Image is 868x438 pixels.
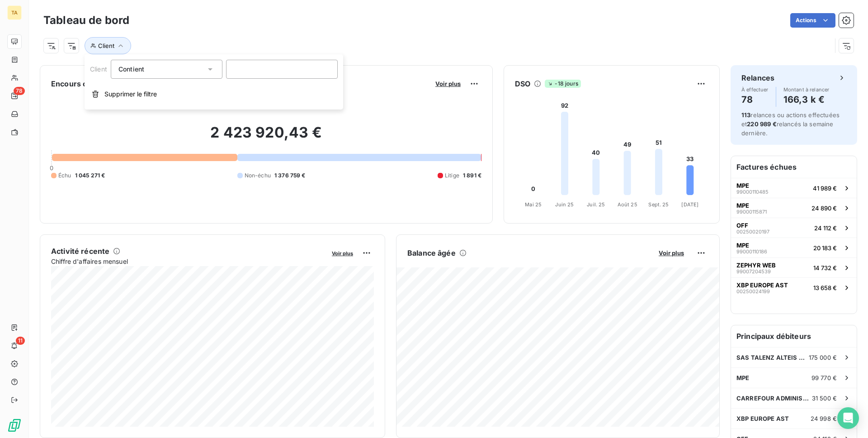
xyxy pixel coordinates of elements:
[75,171,105,180] span: 1 045 271 €
[104,90,157,99] span: Supprimer le filtre
[329,249,356,257] button: Voir plus
[814,224,837,232] span: 24 112 €
[731,277,857,297] button: XBP EUROPE AST0025002419913 658 €
[51,246,109,257] h6: Activité récente
[51,124,481,151] h2: 2 423 920,43 €
[811,205,837,212] span: 24 890 €
[681,201,698,208] tspan: [DATE]
[811,415,837,422] span: 24 998 €
[741,111,840,137] span: relances ou actions effectuées et relancés la semaine dernière.
[731,257,857,277] button: ZEPHYR WEB9900720453914 732 €
[85,84,343,104] button: Supprimer le filtre
[7,418,22,433] img: Logo LeanPay
[783,87,830,92] span: Montant à relancer
[648,201,669,208] tspan: Sept. 25
[731,238,857,257] button: MPE9900011018620 183 €
[736,269,771,274] span: 99007204539
[545,80,580,88] span: -18 jours
[731,198,857,218] button: MPE9900011587124 890 €
[736,222,748,229] span: OFF
[332,250,353,257] span: Voir plus
[245,171,271,180] span: Non-échu
[736,182,749,189] span: MPE
[736,289,770,294] span: 00250024199
[50,164,53,171] span: 0
[407,248,456,258] h6: Balance âgée
[98,42,114,49] span: Client
[736,262,776,269] span: ZEPHYR WEB
[463,171,481,180] span: 1 891 €
[747,120,776,128] span: 220 989 €
[736,395,812,402] span: CARREFOUR ADMINISTRATIF FRANCE
[51,257,325,266] span: Chiffre d'affaires mensuel
[274,171,306,180] span: 1 376 759 €
[812,395,837,402] span: 31 500 €
[43,12,129,29] h3: Tableau de bord
[7,5,22,20] div: TA
[813,264,837,271] span: 14 732 €
[659,249,684,257] span: Voir plus
[118,65,144,73] span: Contient
[731,218,857,238] button: OFF0025002019724 112 €
[618,201,637,208] tspan: Août 25
[515,78,530,89] h6: DSO
[731,178,857,198] button: MPE9900011048541 989 €
[741,111,750,119] span: 113
[731,156,857,178] h6: Factures échues
[51,78,103,89] h6: Encours client
[445,171,459,180] span: Litige
[741,87,769,92] span: À effectuer
[85,37,131,54] button: Client
[731,325,857,347] h6: Principaux débiteurs
[736,209,767,214] span: 99000115871
[813,284,837,291] span: 13 658 €
[435,80,461,87] span: Voir plus
[90,65,107,73] span: Client
[736,229,769,234] span: 00250020197
[741,72,774,83] h6: Relances
[736,189,769,195] span: 99000110485
[16,337,25,345] span: 11
[525,201,542,208] tspan: Mai 25
[226,60,338,79] input: placeholder
[813,244,837,252] span: 20 183 €
[433,80,463,88] button: Voir plus
[587,201,605,208] tspan: Juil. 25
[811,374,837,381] span: 99 770 €
[736,249,767,254] span: 99000110186
[736,415,789,422] span: XBP EUROPE AST
[736,281,788,289] span: XBP EUROPE AST
[741,92,769,107] h4: 78
[736,202,749,209] span: MPE
[58,171,71,180] span: Échu
[736,374,749,381] span: MPE
[809,354,837,361] span: 175 000 €
[656,249,687,257] button: Voir plus
[813,185,837,192] span: 41 989 €
[14,87,25,95] span: 78
[736,354,809,361] span: SAS TALENZ ALTEIS AUDIT
[736,242,749,249] span: MPE
[783,92,830,107] h4: 166,3 k €
[790,13,835,28] button: Actions
[555,201,574,208] tspan: Juin 25
[837,407,859,429] div: Open Intercom Messenger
